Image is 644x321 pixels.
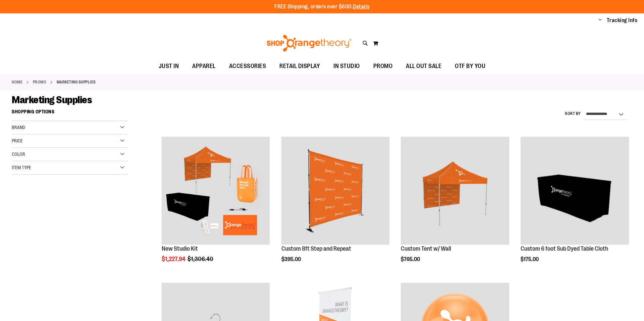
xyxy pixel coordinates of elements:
span: Brand [12,125,25,130]
a: RETAIL DISPLAY [273,59,327,74]
a: New Studio Kit [162,137,270,246]
span: OTF BY YOU [455,59,485,74]
strong: Marketing Supplies [57,79,96,85]
a: APPAREL [185,59,222,74]
span: APPAREL [192,59,216,74]
a: Details [353,4,370,10]
a: OTF BY YOU [448,59,492,74]
a: Home [12,79,22,85]
a: OTF 6 foot Sub Dyed Table Cloth [521,137,629,246]
a: JUST IN [152,59,186,74]
a: Tracking Info [607,17,638,24]
div: Color [12,148,128,161]
img: Shop Orangetheory [266,35,353,52]
a: New Studio Kit [162,245,198,252]
span: RETAIL DISPLAY [279,59,320,74]
span: $395.00 [281,256,302,262]
img: OTF 6 foot Sub Dyed Table Cloth [521,137,629,245]
span: $1,306.40 [187,256,214,262]
a: Custom 6 foot Sub Dyed Table Cloth [521,245,608,252]
span: PROMO [373,59,393,74]
a: IN STUDIO [327,59,367,74]
div: Brand [12,121,128,134]
a: PROMO [367,59,399,74]
a: ALL OUT SALE [399,59,448,74]
span: $1,227.94 [162,256,186,262]
img: New Studio Kit [162,137,270,245]
span: Color [12,151,25,157]
button: Account menu [598,17,602,24]
img: OTF Custom Tent w/single sided wall Orange [401,137,509,245]
a: OTF Custom Tent w/single sided wall Orange [401,137,509,246]
span: ALL OUT SALE [406,59,441,74]
a: OTF 8ft Step and Repeat [281,137,390,246]
span: Marketing Supplies [12,94,92,106]
span: Price [12,138,23,143]
div: product [397,133,513,279]
div: Price [12,134,128,148]
a: PROMO [33,79,47,85]
label: Sort By [565,111,581,117]
div: product [278,133,393,279]
span: IN STUDIO [333,59,360,74]
a: Custom 8ft Step and Repeat [281,245,351,252]
span: Item Type [12,165,31,170]
span: ACCESSORIES [229,59,266,74]
div: product [158,133,273,279]
a: Custom Tent w/ Wall [401,245,451,252]
img: OTF 8ft Step and Repeat [281,137,390,245]
span: JUST IN [159,59,179,74]
span: $175.00 [521,256,540,262]
p: FREE Shipping, orders over $600. [274,3,370,11]
div: Item Type [12,161,128,175]
strong: Shopping Options [12,106,128,121]
div: product [517,133,632,279]
a: ACCESSORIES [222,59,273,74]
span: $765.00 [401,256,421,262]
